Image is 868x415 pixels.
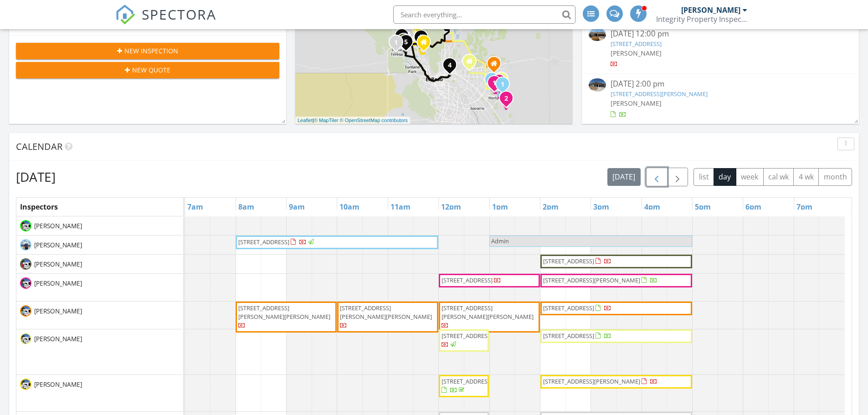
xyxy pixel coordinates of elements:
span: [PERSON_NAME] [611,99,662,108]
a: 1pm [490,200,510,214]
i: 1 [493,80,496,87]
div: Integrity Property Inspections [656,15,747,24]
span: Calendar [16,140,62,153]
img: dsc_0549.jpg [20,220,31,231]
span: [STREET_ADDRESS] [543,257,594,265]
a: 8am [236,200,257,214]
a: 11am [388,200,413,214]
i: 1 [501,82,504,88]
img: ae85b62e3b0b48b18ab3712479a278d8.jpeg [20,239,31,251]
span: [STREET_ADDRESS] [442,276,493,284]
span: Admin [491,237,509,245]
span: [STREET_ADDRESS][PERSON_NAME] [543,276,640,284]
span: [STREET_ADDRESS][PERSON_NAME][PERSON_NAME] [442,304,534,321]
img: dsc_0559.jpg [20,333,31,344]
button: New Inspection [16,43,279,59]
span: [PERSON_NAME] [32,221,84,231]
span: [STREET_ADDRESS] [543,332,594,340]
a: 3pm [591,200,611,214]
span: [STREET_ADDRESS] [238,238,289,246]
button: list [693,168,714,186]
img: dsc_0562.jpg [20,305,31,317]
a: SPECTORA [115,12,216,31]
div: [DATE] 2:00 pm [611,78,830,90]
div: 137 Sarah Trl, Sunland Park, NM 88008 [396,42,401,47]
span: New Inspection [124,46,178,56]
a: 10am [337,200,362,214]
span: [STREET_ADDRESS][PERSON_NAME][PERSON_NAME] [238,304,330,321]
span: [PERSON_NAME] [32,334,84,343]
div: 5658 Dailey Ave, El Paso, TX 79905 [450,65,455,70]
div: 768 Desert Star Dr, Horizon City, TX 79928 [503,84,508,89]
div: | [295,117,410,124]
img: dsc_0556.jpg [20,379,31,390]
span: [PERSON_NAME] [32,279,84,288]
div: 6324 Los Bancos, El Paso TX 79912 [424,42,429,47]
a: © MapTiler [314,118,339,123]
a: [STREET_ADDRESS][PERSON_NAME] [611,90,708,98]
h2: [DATE] [16,168,56,186]
div: 14137 Meteor Rock Place, El Paso TX 79938 [494,63,499,69]
div: [DATE] 12:00 pm [611,28,830,40]
img: 9370130%2Fcover_photos%2F6i81PFnE14Zxtbo2d1yM%2Fsmall.jpg [589,28,606,41]
div: 7424 Cimarron Gap Dr, El Paso, TX 79911 [415,31,421,37]
div: 317 Corte Rimini Way, El Paso TX 79932 [407,34,413,40]
div: 5505 Valley Cedar Dr, El Paso, TX 79932 [406,41,411,47]
i: 2 [504,96,508,102]
button: New Quote [16,62,279,78]
button: week [736,168,764,186]
span: [STREET_ADDRESS] [543,304,594,312]
span: [PERSON_NAME] [32,241,84,250]
img: The Best Home Inspection Software - Spectora [115,5,135,25]
i: 5 [404,39,408,46]
input: Search everything... [393,5,575,24]
a: 6pm [743,200,764,214]
a: 9am [287,200,307,214]
button: Next day [667,168,688,186]
span: [PERSON_NAME] [611,49,662,57]
span: [PERSON_NAME] [32,380,84,389]
span: New Quote [132,65,170,75]
a: [DATE] 2:00 pm [STREET_ADDRESS][PERSON_NAME] [PERSON_NAME] [589,78,852,119]
a: 12pm [439,200,463,214]
img: 9361940%2Fcover_photos%2FxbD5ME6FZ4i6E2NYLy4W%2Fsmall.jpg [589,78,606,92]
i: 1 [394,40,398,46]
img: dsc_0555.jpg [20,277,31,289]
span: SPECTORA [142,5,216,24]
button: day [714,168,736,186]
a: 4pm [642,200,663,214]
span: Inspectors [20,202,58,212]
a: 7am [185,200,205,214]
span: [PERSON_NAME] [32,260,84,269]
a: 5pm [693,200,713,214]
span: [STREET_ADDRESS][PERSON_NAME][PERSON_NAME] [340,304,432,321]
div: [PERSON_NAME] [681,5,740,15]
button: month [818,168,852,186]
a: Leaflet [298,118,313,123]
a: © OpenStreetMap contributors [340,118,408,123]
button: 4 wk [793,168,819,186]
span: [PERSON_NAME] [32,307,84,316]
a: [STREET_ADDRESS] [611,40,662,48]
span: [STREET_ADDRESS] [442,377,493,385]
button: Previous day [646,168,668,186]
button: [DATE] [607,168,641,186]
button: cal wk [763,168,794,186]
span: [STREET_ADDRESS] [442,332,493,340]
span: [STREET_ADDRESS][PERSON_NAME] [543,377,640,385]
img: dsc_0558.jpg [20,258,31,270]
div: 3221 Lampliter Pl, El Paso TX 79925 [469,61,475,67]
a: 2pm [540,200,561,214]
div: 13372 Coldham St, Horizon City, TX 79928 [494,82,500,88]
i: 4 [448,62,452,69]
a: 7pm [794,200,815,214]
div: 14661 Holly Blue Ave., Horizon City, TX 79928 [506,98,512,103]
a: [DATE] 12:00 pm [STREET_ADDRESS] [PERSON_NAME] [589,28,852,69]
